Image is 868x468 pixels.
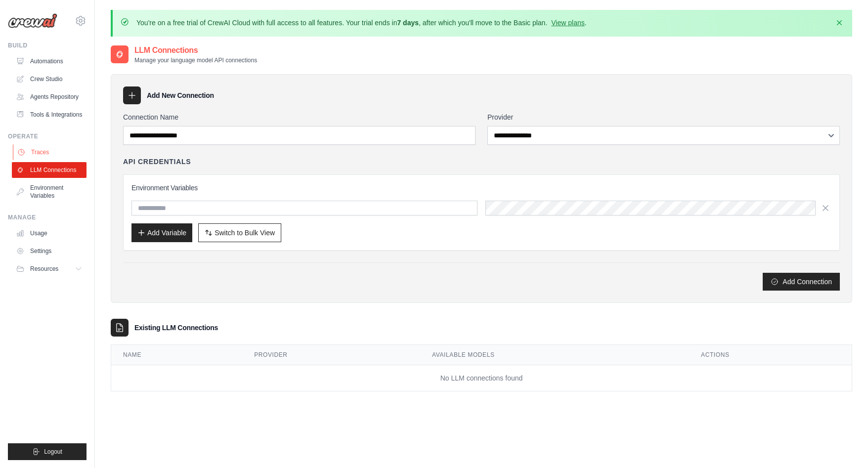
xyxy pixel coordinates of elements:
button: Logout [8,443,87,460]
span: Resources [30,265,58,273]
a: Usage [12,225,87,241]
a: Tools & Integrations [12,107,87,123]
h2: LLM Connections [134,44,257,56]
a: LLM Connections [12,162,87,178]
button: Add Variable [131,223,192,242]
a: Automations [12,53,87,69]
h3: Environment Variables [131,183,831,193]
p: You're on a free trial of CrewAI Cloud with full access to all features. Your trial ends in , aft... [136,18,587,28]
a: Traces [13,144,87,160]
div: Manage [8,213,87,221]
p: Manage your language model API connections [134,56,257,64]
div: Operate [8,132,87,140]
a: Environment Variables [12,180,87,204]
span: Switch to Bulk View [215,228,275,238]
h3: Existing LLM Connections [134,323,218,333]
a: View plans [551,19,584,27]
th: Provider [242,345,420,365]
button: Switch to Bulk View [198,223,281,242]
button: Resources [12,261,87,277]
a: Agents Repository [12,89,87,105]
td: No LLM connections found [111,365,852,391]
img: Logo [8,13,57,28]
a: Crew Studio [12,71,87,87]
th: Actions [689,345,852,365]
h4: API Credentials [123,157,191,167]
span: Logout [44,448,62,456]
h3: Add New Connection [147,90,214,100]
div: Build [8,42,87,49]
button: Add Connection [763,273,840,291]
label: Provider [487,112,840,122]
strong: 7 days [397,19,419,27]
a: Settings [12,243,87,259]
label: Connection Name [123,112,476,122]
th: Name [111,345,242,365]
th: Available Models [420,345,689,365]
